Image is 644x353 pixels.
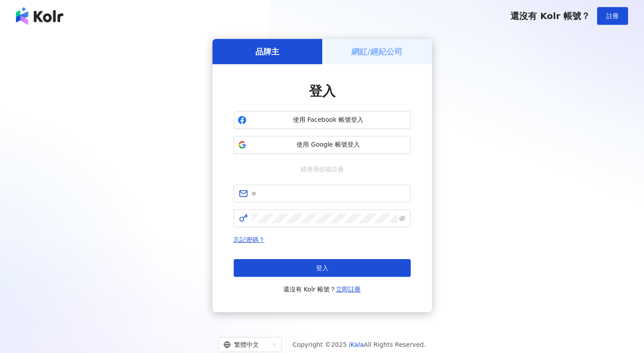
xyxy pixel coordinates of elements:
span: eye-invisible [399,215,405,221]
span: 使用 Google 帳號登入 [250,140,407,149]
a: 立即註冊 [336,286,361,293]
span: Copyright © 2025 All Rights Reserved. [293,339,426,350]
div: 繁體中文 [224,337,269,352]
h5: 網紅/經紀公司 [351,46,402,57]
button: 使用 Facebook 帳號登入 [234,111,411,129]
span: 使用 Facebook 帳號登入 [250,116,407,124]
span: 還沒有 Kolr 帳號？ [283,284,361,295]
h5: 品牌主 [255,46,279,57]
button: 使用 Google 帳號登入 [234,136,411,154]
button: 註冊 [597,7,628,25]
span: 登入 [316,264,328,272]
span: 或使用信箱註冊 [294,164,350,174]
span: 註冊 [606,12,619,19]
img: logo [16,7,63,25]
span: 還沒有 Kolr 帳號？ [510,11,590,21]
a: 忘記密碼？ [234,236,265,243]
a: iKala [349,341,364,348]
button: 登入 [234,259,411,277]
span: 登入 [309,83,335,99]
